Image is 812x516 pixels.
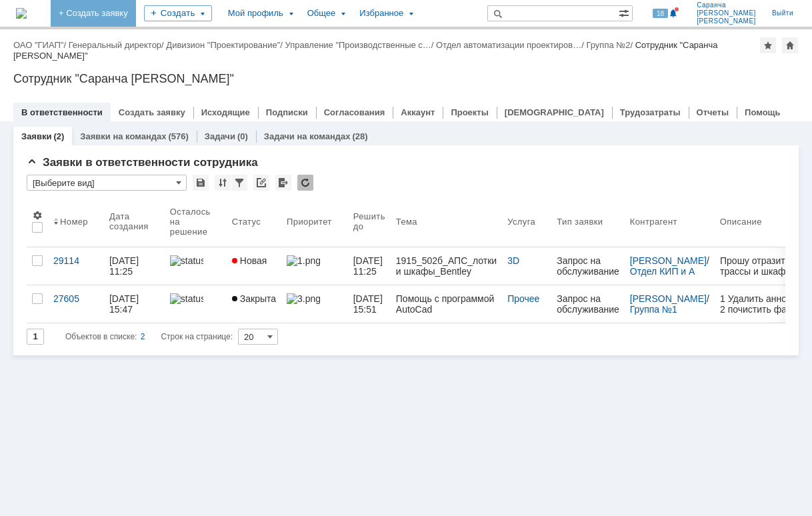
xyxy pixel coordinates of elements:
[21,107,103,117] a: В ответственности
[401,107,435,117] a: Аккаунт
[353,131,368,141] div: (28)
[144,5,212,21] div: Создать
[21,131,51,141] a: Заявки
[720,217,762,227] div: Описание
[760,37,776,53] div: Добавить в избранное
[287,255,320,266] img: 1.png
[697,107,729,117] a: Отчеты
[264,131,351,141] a: Задачи на командах
[348,285,391,323] a: [DATE] 15:51
[16,8,27,19] img: logo
[165,285,227,323] a: statusbar-100 (1).png
[745,107,780,117] a: Помощь
[168,131,188,141] div: (576)
[109,255,141,277] div: [DATE] 11:25
[353,211,385,231] div: Решить до
[109,211,149,231] div: Дата создания
[391,285,502,323] a: Помощь с программой AutoCad
[48,196,104,247] th: Номер
[16,8,27,19] a: Перейти на домашнюю страницу
[170,293,203,304] img: statusbar-100 (1).png
[630,255,707,266] a: [PERSON_NAME]
[451,107,488,117] a: Проекты
[396,217,417,227] div: Тема
[348,247,391,285] a: [DATE] 11:25
[227,285,281,323] a: Закрыта
[391,247,502,285] a: 1915_502б_АПС_лотки и шкафы_Bentley
[396,293,497,315] div: Помощь с программой AutoCad
[551,196,625,247] th: Тип заявки
[436,40,581,50] a: Отдел автоматизации проектиров…
[630,293,709,315] div: /
[13,40,63,50] a: ОАО "ГИАП"
[119,107,185,117] a: Создать заявку
[60,217,88,227] div: Номер
[697,9,756,17] span: [PERSON_NAME]
[557,217,603,227] div: Тип заявки
[391,196,502,247] th: Тема
[266,107,308,117] a: Подписки
[237,131,248,141] div: (0)
[586,40,630,50] a: Группа №2
[13,40,69,50] div: /
[80,131,166,141] a: Заявки на командах
[69,40,167,50] div: /
[170,255,203,266] img: statusbar-0 (1).png
[630,255,709,277] div: /
[227,196,281,247] th: Статус
[507,255,519,266] a: 3D
[285,40,437,50] div: /
[53,131,64,141] div: (2)
[232,217,261,227] div: Статус
[551,285,625,323] a: Запрос на обслуживание
[141,329,145,345] div: 2
[507,293,539,304] a: Прочее
[232,293,276,304] span: Закрыта
[13,40,718,61] div: Сотрудник "Саранча [PERSON_NAME]"
[619,6,632,19] span: Расширенный поиск
[193,175,209,191] div: Сохранить вид
[109,293,141,315] div: [DATE] 15:47
[170,207,211,237] div: Осталось на решение
[104,285,165,323] a: [DATE] 15:47
[104,247,165,285] a: [DATE] 11:25
[166,40,285,50] div: /
[281,247,348,285] a: 1.png
[505,107,604,117] a: [DEMOGRAPHIC_DATA]
[324,107,385,117] a: Согласования
[287,293,320,304] img: 3.png
[165,196,227,247] th: Осталось на решение
[285,40,431,50] a: Управление "Производственные с…
[166,40,280,50] a: Дивизион "Проектирование"
[697,1,756,9] span: Саранча
[13,72,799,85] div: Сотрудник "Саранча [PERSON_NAME]"
[620,107,681,117] a: Трудозатраты
[69,40,161,50] a: Генеральный директор
[630,266,698,287] a: Отдел КИП и А №1
[653,9,668,18] span: 18
[353,255,385,277] span: [DATE] 11:25
[227,247,281,285] a: Новая
[48,247,104,285] a: 29114
[65,332,137,341] span: Объектов в списке:
[297,175,313,191] div: Обновлять список
[630,293,707,304] a: [PERSON_NAME]
[281,196,348,247] th: Приоритет
[65,329,233,345] i: Строк на странице:
[436,40,586,50] div: /
[53,255,99,266] div: 29114
[231,175,247,191] div: Фильтрация...
[104,196,165,247] th: Дата создания
[630,304,677,315] a: Группа №1
[551,247,625,285] a: Запрос на обслуживание
[557,293,619,315] div: Запрос на обслуживание
[165,247,227,285] a: statusbar-0 (1).png
[353,293,385,315] span: [DATE] 15:51
[48,285,104,323] a: 27605
[396,255,497,277] div: 1915_502б_АПС_лотки и шкафы_Bentley
[281,285,348,323] a: 3.png
[53,293,99,304] div: 27605
[630,217,677,227] div: Контрагент
[697,17,756,25] span: [PERSON_NAME]
[32,210,43,221] span: Настройки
